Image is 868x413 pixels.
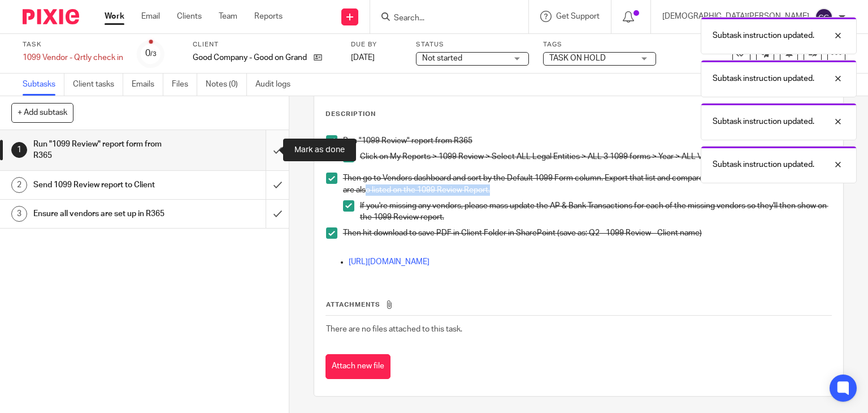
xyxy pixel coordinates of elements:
p: Then go to Vendors dashboard and sort by the Default 1099 Form column. Export that list and compa... [343,173,832,196]
h1: Run "1099 Review" report form from R365 [33,136,181,165]
a: Client tasks [73,74,123,96]
div: 2 [11,177,27,193]
a: Work [105,11,124,22]
p: Good Company - Good on Grand LLC [193,52,308,63]
h1: Ensure all vendors are set up in R365 [33,205,181,222]
label: Client [193,40,337,49]
a: Files [172,74,197,96]
span: Attachments [326,302,380,308]
a: Emails [132,74,163,96]
span: Not started [422,54,462,62]
a: Audit logs [255,74,299,96]
p: Subtask instruction updated. [713,116,814,127]
div: 1 [11,142,27,158]
button: Attach new file [325,354,390,380]
label: Task [23,40,123,49]
p: If you're missing any vendors, please mass update the AP & Bank Transactions for each of the miss... [360,200,832,223]
p: Description [325,110,376,119]
div: 0 [145,47,157,60]
div: 3 [11,206,27,222]
span: There are no files attached to this task. [326,325,462,333]
span: [DATE] [351,54,375,62]
input: Search [393,14,494,24]
p: Subtask instruction updated. [713,159,814,170]
p: Subtask instruction updated. [713,30,814,41]
a: [URL][DOMAIN_NAME] [349,258,429,266]
a: Email [141,11,160,22]
a: Team [219,11,237,22]
button: + Add subtask [11,103,73,122]
p: Click on My Reports > 1099 Review > Select ALL Legal Entities > ALL 3 1099 forms > Year > ALL Ven... [360,151,832,162]
label: Due by [351,40,402,49]
h1: Send 1099 Review report to Client [33,177,181,193]
img: svg%3E [815,8,833,26]
p: Subtask instruction updated. [713,73,814,84]
div: 1099 Vendor - Qrtly check in [23,52,123,63]
a: Subtasks [23,74,64,96]
a: Clients [177,11,202,22]
p: Run "1099 Review" report from R365 [343,135,832,147]
label: Status [416,40,529,49]
small: /3 [150,51,157,57]
p: Then hit download to save PDF in Client Folder in SharePoint (save as: Q2 - 1099 Review - Client ... [343,227,832,239]
a: Reports [254,11,283,22]
a: Notes (0) [206,74,247,96]
img: Pixie [23,9,79,24]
